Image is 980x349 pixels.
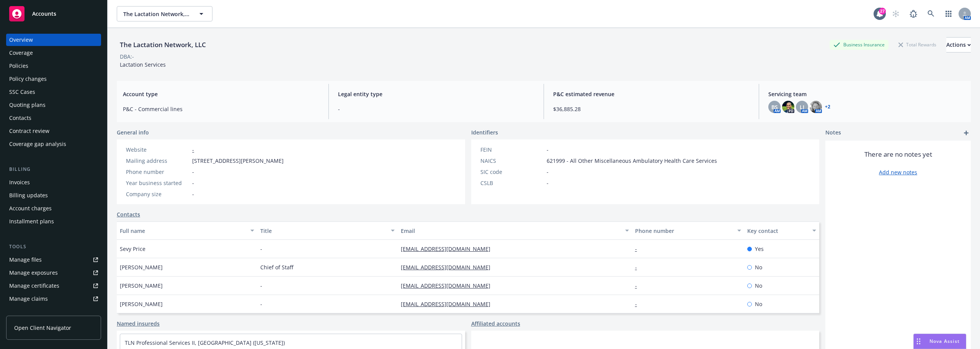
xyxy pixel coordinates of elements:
[192,168,194,176] span: -
[126,179,189,187] div: Year business started
[810,101,822,113] img: photo
[755,245,764,253] span: Yes
[6,34,101,46] a: Overview
[6,165,101,173] div: Billing
[123,10,189,18] span: The Lactation Network, LLC
[6,267,101,279] a: Manage exposures
[771,103,778,111] span: BS
[6,243,101,251] div: Tools
[879,8,886,15] div: 27
[260,282,262,290] span: -
[635,300,643,308] a: -
[962,128,971,138] a: add
[14,324,71,332] span: Open Client Navigator
[6,125,101,137] a: Contract review
[6,176,101,188] a: Invoices
[257,221,398,240] button: Title
[6,202,101,215] a: Account charges
[879,168,917,176] a: Add new notes
[398,221,632,240] button: Email
[9,215,54,228] div: Installment plans
[6,47,101,59] a: Coverage
[6,215,101,228] a: Installment plans
[480,146,544,154] div: FEIN
[192,190,194,198] span: -
[120,300,163,308] span: [PERSON_NAME]
[117,210,140,218] a: Contacts
[117,320,160,328] a: Named insureds
[9,99,46,111] div: Quoting plans
[9,112,31,124] div: Contacts
[9,73,47,85] div: Policy changes
[6,189,101,202] a: Billing updates
[32,11,56,17] span: Accounts
[120,227,246,235] div: Full name
[946,38,971,52] div: Actions
[6,280,101,292] a: Manage certificates
[782,101,794,113] img: photo
[825,128,841,138] span: Notes
[9,293,48,305] div: Manage claims
[768,90,965,98] span: Servicing team
[338,105,534,113] span: -
[9,176,30,188] div: Invoices
[825,105,830,109] a: +2
[9,34,33,46] div: Overview
[747,227,808,235] div: Key contact
[9,60,28,72] div: Policies
[6,60,101,72] a: Policies
[471,128,498,136] span: Identifiers
[6,73,101,85] a: Policy changes
[120,52,134,61] div: DBA: -
[6,112,101,124] a: Contacts
[120,282,163,290] span: [PERSON_NAME]
[338,90,534,98] span: Legal entity type
[553,90,750,98] span: P&C estimated revenue
[755,300,762,308] span: No
[914,334,923,349] div: Drag to move
[755,282,762,290] span: No
[480,168,544,176] div: SIC code
[913,334,966,349] button: Nova Assist
[864,150,932,159] span: There are no notes yet
[6,3,101,25] a: Accounts
[632,221,745,240] button: Phone number
[9,267,58,279] div: Manage exposures
[192,179,194,187] span: -
[906,6,921,21] a: Report a Bug
[755,263,762,271] span: No
[6,306,101,318] a: Manage BORs
[123,105,319,113] span: P&C - Commercial lines
[9,306,45,318] div: Manage BORs
[635,227,733,235] div: Phone number
[126,146,189,154] div: Website
[117,40,209,50] div: The Lactation Network, LLC
[471,320,520,328] a: Affiliated accounts
[120,263,163,271] span: [PERSON_NAME]
[192,146,194,153] a: -
[547,157,717,165] span: 621999 - All Other Miscellaneous Ambulatory Health Care Services
[480,179,544,187] div: CSLB
[9,202,52,215] div: Account charges
[635,245,643,252] a: -
[9,280,59,292] div: Manage certificates
[830,40,889,49] div: Business Insurance
[6,138,101,150] a: Coverage gap analysis
[260,227,386,235] div: Title
[635,282,643,289] a: -
[126,168,189,176] div: Phone number
[120,245,145,253] span: Sevy Price
[800,103,804,111] span: LI
[480,157,544,165] div: NAICS
[401,282,497,289] a: [EMAIL_ADDRESS][DOMAIN_NAME]
[6,86,101,98] a: SSC Cases
[6,293,101,305] a: Manage claims
[260,245,262,253] span: -
[547,146,549,154] span: -
[120,61,166,68] span: Lactation Services
[117,221,257,240] button: Full name
[401,300,497,308] a: [EMAIL_ADDRESS][DOMAIN_NAME]
[126,190,189,198] div: Company size
[6,254,101,266] a: Manage files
